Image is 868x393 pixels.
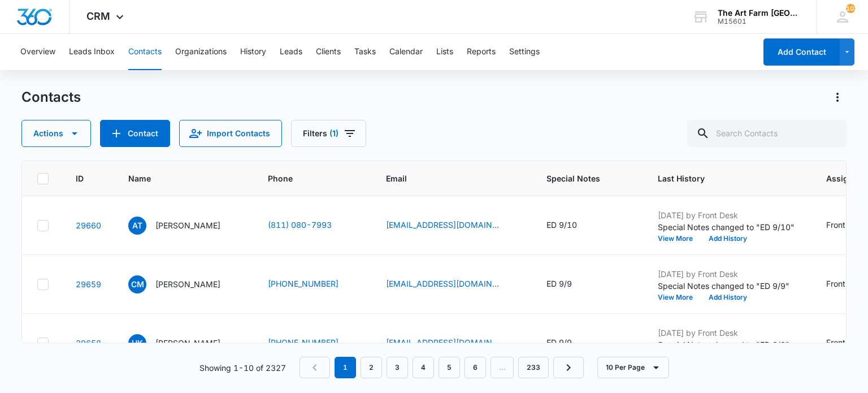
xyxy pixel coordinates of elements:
[826,278,866,290] div: Front Desk
[316,34,341,70] button: Clients
[546,336,572,348] div: ED 9/9
[386,278,499,290] a: [EMAIL_ADDRESS][DOMAIN_NAME]
[268,219,352,232] div: Phone - (811) 080-7993 - Select to Edit Field
[718,18,800,25] div: account id
[826,336,866,348] div: Front Desk
[658,221,799,233] p: Special Notes changed to "ED 9/10"
[128,172,224,184] span: Name
[20,34,55,70] button: Overview
[658,294,701,301] button: View More
[386,278,519,291] div: Email - cmaloney@optonline.net - Select to Edit Field
[509,34,540,70] button: Settings
[128,275,241,293] div: Name - Caryn Maloney - Select to Edit Field
[826,219,866,231] div: Front Desk
[291,120,366,147] button: Filters
[268,336,338,348] a: [PHONE_NUMBER]
[175,34,227,70] button: Organizations
[658,280,799,292] p: Special Notes changed to "ED 9/9"
[128,275,146,293] span: CM
[76,279,101,289] a: Navigate to contact details page for Caryn Maloney
[268,172,342,184] span: Phone
[386,219,519,232] div: Email - torresadri@hotmail.com - Select to Edit Field
[658,339,799,351] p: Special Notes changed to "ED 9/9"
[155,278,220,290] p: [PERSON_NAME]
[436,34,453,70] button: Lists
[658,172,783,184] span: Last History
[518,357,549,378] a: Page 233
[553,357,584,378] a: Next Page
[280,34,302,70] button: Leads
[413,357,434,378] a: Page 4
[763,38,840,66] button: Add Contact
[465,357,486,378] a: Page 6
[467,34,496,70] button: Reports
[155,219,220,231] p: [PERSON_NAME]
[386,172,503,184] span: Email
[21,120,91,147] button: Actions
[361,357,382,378] a: Page 2
[100,120,170,147] button: Add Contact
[386,336,499,348] a: [EMAIL_ADDRESS][DOMAIN_NAME]
[546,278,592,291] div: Special Notes - ED 9/9 - Select to Edit Field
[179,120,282,147] button: Import Contacts
[268,219,332,231] a: (811) 080-7993
[546,219,577,231] div: ED 9/10
[268,336,359,350] div: Phone - (917) 693-1555 - Select to Edit Field
[658,235,701,242] button: View More
[268,278,338,290] a: [PHONE_NUMBER]
[386,219,499,231] a: [EMAIL_ADDRESS][DOMAIN_NAME]
[658,268,799,280] p: [DATE] by Front Desk
[718,8,800,18] div: account name
[846,4,855,13] div: notifications count
[86,10,110,22] span: CRM
[128,217,241,235] div: Name - Adriana Torres - Select to Edit Field
[76,221,101,230] a: Navigate to contact details page for Adriana Torres
[300,357,584,378] nav: Pagination
[597,357,669,378] button: 10 Per Page
[268,278,359,291] div: Phone - (516) 749-9113 - Select to Edit Field
[389,34,423,70] button: Calendar
[335,357,356,378] em: 1
[354,34,376,70] button: Tasks
[386,336,519,350] div: Email - harpergb91@gmail.com - Select to Edit Field
[546,278,572,290] div: ED 9/9
[76,172,85,184] span: ID
[658,209,799,221] p: [DATE] by Front Desk
[701,235,755,242] button: Add History
[329,129,338,137] span: (1)
[546,219,597,232] div: Special Notes - ED 9/10 - Select to Edit Field
[128,334,241,352] div: Name - Harper Kibler - Select to Edit Field
[128,334,146,352] span: HK
[76,338,101,348] a: Navigate to contact details page for Harper Kibler
[687,120,847,147] input: Search Contacts
[439,357,460,378] a: Page 5
[846,4,855,13] span: 103
[21,89,81,106] h1: Contacts
[546,336,592,350] div: Special Notes - ED 9/9 - Select to Edit Field
[828,88,847,106] button: Actions
[701,294,755,301] button: Add History
[199,362,286,374] p: Showing 1-10 of 2327
[546,172,614,184] span: Special Notes
[128,217,146,235] span: AT
[658,327,799,339] p: [DATE] by Front Desk
[69,34,115,70] button: Leads Inbox
[387,357,408,378] a: Page 3
[128,34,162,70] button: Contacts
[155,337,220,349] p: [PERSON_NAME]
[240,34,266,70] button: History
